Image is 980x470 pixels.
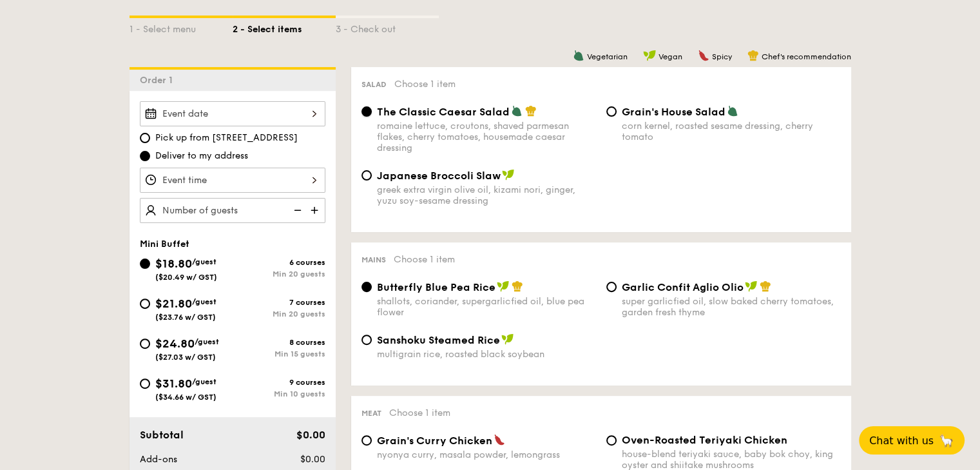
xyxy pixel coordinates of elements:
[394,254,455,265] span: Choose 1 item
[377,435,492,447] span: Grain's Curry Chicken
[140,133,150,143] input: Pick up from [STREET_ADDRESS]
[747,50,759,61] img: icon-chef-hat.a58ddaea.svg
[155,337,195,351] span: $24.80
[140,151,150,161] input: Deliver to my address
[377,121,596,153] div: romaine lettuce, croutons, shaved parmesan flakes, cherry tomatoes, housemade caesar dressing
[760,280,771,292] img: icon-chef-hat.a58ddaea.svg
[525,105,537,117] img: icon-chef-hat.a58ddaea.svg
[130,18,233,36] div: 1 - Select menu
[296,429,325,441] span: $0.00
[155,353,216,362] span: ($27.03 w/ GST)
[140,75,178,86] span: Order 1
[140,429,184,441] span: Subtotal
[140,239,189,250] span: Mini Buffet
[155,393,216,402] span: ($34.66 w/ GST)
[511,105,523,117] img: icon-vegetarian.fe4039eb.svg
[361,435,372,446] input: Grain's Curry Chickennyonya curry, masala powder, lemongrass
[361,106,372,117] input: The Classic Caesar Saladromaine lettuce, croutons, shaved parmesan flakes, cherry tomatoes, house...
[394,79,456,90] span: Choose 1 item
[658,52,682,61] span: Vegan
[361,409,381,418] span: Meat
[606,282,617,292] input: Garlic Confit Aglio Oliosuper garlicfied oil, slow baked cherry tomatoes, garden fresh thyme
[377,296,596,318] div: shallots, coriander, supergarlicfied oil, blue pea flower
[233,338,325,347] div: 8 courses
[233,18,336,36] div: 2 - Select items
[192,257,216,266] span: /guest
[573,50,584,61] img: icon-vegetarian.fe4039eb.svg
[140,338,150,349] input: $24.80/guest($27.03 w/ GST)8 coursesMin 15 guests
[859,426,965,455] button: Chat with us🦙
[233,258,325,267] div: 6 courses
[869,435,934,447] span: Chat with us
[622,296,841,318] div: super garlicfied oil, slow baked cherry tomatoes, garden fresh thyme
[712,52,732,61] span: Spicy
[233,309,325,318] div: Min 20 guests
[377,170,501,182] span: Japanese Broccoli Slaw
[361,282,372,292] input: Butterfly Blue Pea Riceshallots, coriander, supergarlicfied oil, blue pea flower
[377,449,596,460] div: nyonya curry, masala powder, lemongrass
[622,434,787,446] span: Oven-Roasted Teriyaki Chicken
[140,101,325,126] input: Event date
[494,434,505,446] img: icon-spicy.37a8142b.svg
[501,333,514,345] img: icon-vegan.f8ff3823.svg
[361,170,372,181] input: Japanese Broccoli Slawgreek extra virgin olive oil, kizami nori, ginger, yuzu soy-sesame dressing
[377,334,500,346] span: Sanshoku Steamed Rice
[155,297,192,311] span: $21.80
[361,335,372,345] input: Sanshoku Steamed Ricemultigrain rice, roasted black soybean
[140,198,325,223] input: Number of guests
[192,377,216,386] span: /guest
[377,349,596,360] div: multigrain rice, roasted black soybean
[587,52,628,61] span: Vegetarian
[622,121,841,142] div: corn kernel, roasted sesame dressing, cherry tomato
[140,378,150,389] input: $31.80/guest($34.66 w/ GST)9 coursesMin 10 guests
[192,297,216,306] span: /guest
[233,298,325,307] div: 7 courses
[497,280,510,292] img: icon-vegan.f8ff3823.svg
[727,105,738,117] img: icon-vegetarian.fe4039eb.svg
[606,106,617,117] input: Grain's House Saladcorn kernel, roasted sesame dressing, cherry tomato
[377,106,510,118] span: The Classic Caesar Salad
[361,255,386,264] span: Mains
[233,269,325,279] div: Min 20 guests
[762,52,851,61] span: Chef's recommendation
[512,280,523,292] img: icon-chef-hat.a58ddaea.svg
[606,435,617,446] input: Oven-Roasted Teriyaki Chickenhouse-blend teriyaki sauce, baby bok choy, king oyster and shiitake ...
[155,132,298,144] span: Pick up from [STREET_ADDRESS]
[233,389,325,398] div: Min 10 guests
[155,313,216,322] span: ($23.76 w/ GST)
[140,168,325,193] input: Event time
[389,407,450,418] span: Choose 1 item
[745,280,758,292] img: icon-vegan.f8ff3823.svg
[622,106,725,118] span: Grain's House Salad
[502,169,515,181] img: icon-vegan.f8ff3823.svg
[140,259,150,269] input: $18.80/guest($20.49 w/ GST)6 coursesMin 20 guests
[140,299,150,309] input: $21.80/guest($23.76 w/ GST)7 coursesMin 20 guests
[306,198,325,222] img: icon-add.58712e84.svg
[233,349,325,358] div: Min 15 guests
[233,378,325,387] div: 9 courses
[361,80,387,89] span: Salad
[377,281,495,293] span: Butterfly Blue Pea Rice
[140,454,177,465] span: Add-ons
[155,273,217,282] span: ($20.49 w/ GST)
[336,18,439,36] div: 3 - Check out
[939,433,954,448] span: 🦙
[155,150,248,162] span: Deliver to my address
[622,281,744,293] span: Garlic Confit Aglio Olio
[643,50,656,61] img: icon-vegan.f8ff3823.svg
[155,377,192,391] span: $31.80
[698,50,709,61] img: icon-spicy.37a8142b.svg
[287,198,306,222] img: icon-reduce.1d2dbef1.svg
[300,454,325,465] span: $0.00
[155,257,192,271] span: $18.80
[377,184,596,206] div: greek extra virgin olive oil, kizami nori, ginger, yuzu soy-sesame dressing
[195,337,219,346] span: /guest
